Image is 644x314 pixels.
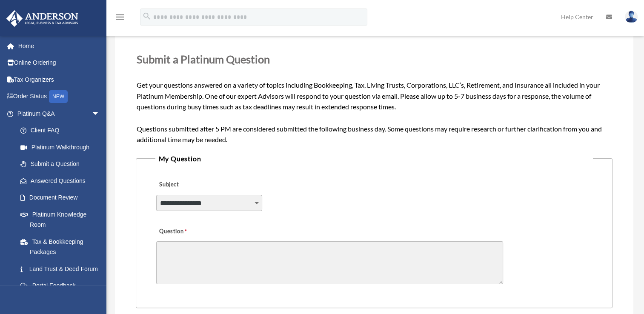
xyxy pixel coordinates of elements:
[12,277,113,294] a: Portal Feedback
[6,105,113,122] a: Platinum Q&Aarrow_drop_down
[6,88,113,106] a: Order StatusNEW
[12,260,113,277] a: Land Trust & Deed Forum
[92,105,109,123] span: arrow_drop_down
[6,54,113,71] a: Online Ordering
[156,226,222,237] label: Question
[625,11,638,23] img: User Pic
[155,153,593,165] legend: My Question
[137,53,270,66] span: Submit a Platinum Question
[12,172,113,189] a: Answered Questions
[12,156,109,173] a: Submit a Question
[12,233,113,260] a: Tax & Bookkeeping Packages
[142,11,152,21] i: search
[12,139,113,156] a: Platinum Walkthrough
[12,122,113,139] a: Client FAQ
[115,15,125,22] a: menu
[49,90,68,103] div: NEW
[12,206,113,233] a: Platinum Knowledge Room
[115,12,125,22] i: menu
[12,189,113,206] a: Document Review
[6,71,113,88] a: Tax Organizers
[4,10,81,27] img: Anderson Advisors Platinum Portal
[6,37,113,54] a: Home
[156,179,237,191] label: Subject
